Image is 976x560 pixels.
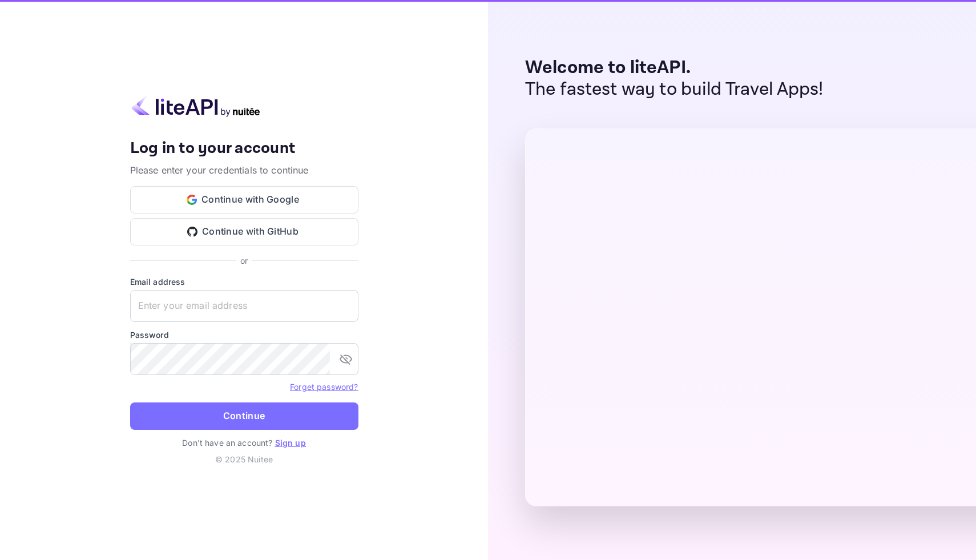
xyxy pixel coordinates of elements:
h4: Log in to your account [130,139,358,159]
p: Welcome to liteAPI. [525,57,824,79]
p: © 2025 Nuitee [130,453,358,465]
button: Continue with Google [130,186,358,213]
input: Enter your email address [130,290,358,322]
p: or [240,255,248,267]
p: The fastest way to build Travel Apps! [525,79,824,100]
a: Forget password? [290,382,358,392]
a: Sign up [275,438,306,448]
img: liteapi [130,95,261,117]
label: Password [130,329,358,341]
p: Don't have an account? [130,437,358,449]
button: Continue with GitHub [130,218,358,245]
label: Email address [130,276,358,288]
button: Continue [130,402,358,430]
button: toggle password visibility [334,348,357,370]
a: Forget password? [290,381,358,392]
p: Please enter your credentials to continue [130,163,358,177]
